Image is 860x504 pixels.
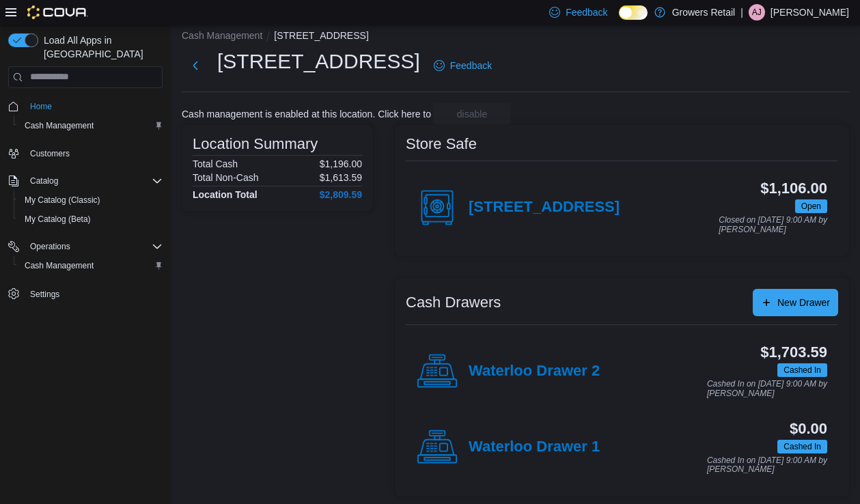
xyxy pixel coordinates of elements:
span: Home [30,101,52,112]
span: Cashed In [777,440,827,453]
div: Antonio Jospeh [749,4,765,20]
h3: Cash Drawers [406,294,501,311]
span: My Catalog (Classic) [19,192,163,208]
p: Cashed In on [DATE] 9:00 AM by [PERSON_NAME] [707,380,827,398]
button: disable [434,103,510,125]
button: Settings [3,283,168,303]
span: Feedback [450,59,492,72]
span: Customers [30,148,70,159]
a: Cash Management [19,257,99,274]
h3: Location Summary [193,136,318,152]
p: Cash management is enabled at this location. Click here to [182,109,431,120]
span: Settings [30,289,59,300]
a: Customers [25,145,75,162]
h4: [STREET_ADDRESS] [469,199,620,216]
button: Operations [3,237,168,256]
span: Dark Mode [619,20,620,20]
button: Cash Management [14,256,168,275]
img: Cova [27,5,88,19]
span: Cash Management [19,257,163,274]
input: Dark Mode [619,5,648,20]
p: Closed on [DATE] 9:00 AM by [PERSON_NAME] [719,216,827,234]
a: Feedback [428,52,497,79]
button: New Drawer [753,289,838,316]
span: Open [795,199,827,213]
span: New Drawer [777,296,830,309]
span: My Catalog (Beta) [19,211,163,227]
button: Catalog [3,171,168,191]
span: Cash Management [19,117,163,134]
p: Growers Retail [672,4,736,20]
nav: Complex example [8,91,163,339]
span: disable [457,107,487,121]
span: Cash Management [25,260,94,271]
button: My Catalog (Classic) [14,191,168,210]
button: Catalog [25,173,64,189]
p: Cashed In on [DATE] 9:00 AM by [PERSON_NAME] [707,456,827,475]
p: $1,613.59 [320,172,362,183]
button: Cash Management [14,116,168,135]
span: Settings [25,285,163,302]
button: Home [3,96,168,116]
a: My Catalog (Beta) [19,211,96,227]
button: Customers [3,143,168,163]
span: Customers [25,145,163,162]
h3: $1,703.59 [760,344,827,361]
span: Catalog [25,173,163,189]
h4: Waterloo Drawer 1 [469,438,600,456]
a: Home [25,98,57,115]
span: Cash Management [25,120,94,131]
p: $1,196.00 [320,158,362,169]
span: Catalog [30,176,58,186]
span: Operations [30,241,70,252]
nav: An example of EuiBreadcrumbs [182,29,849,45]
a: My Catalog (Classic) [19,192,106,208]
p: [PERSON_NAME] [771,4,849,20]
span: Open [801,200,821,212]
h1: [STREET_ADDRESS] [217,48,420,75]
h4: Waterloo Drawer 2 [469,363,600,380]
span: AJ [752,4,762,20]
span: Cashed In [783,364,821,376]
button: My Catalog (Beta) [14,210,168,229]
h3: $1,106.00 [760,180,827,197]
p: | [740,4,743,20]
button: Cash Management [182,30,262,41]
span: Load All Apps in [GEOGRAPHIC_DATA] [38,33,163,61]
h4: $2,809.59 [320,189,362,200]
button: Next [182,52,209,79]
h4: Location Total [193,189,258,200]
span: Home [25,98,163,115]
span: Operations [25,238,163,255]
button: [STREET_ADDRESS] [274,30,368,41]
button: Operations [25,238,76,255]
h6: Total Non-Cash [193,172,259,183]
span: Cashed In [783,440,821,453]
span: My Catalog (Beta) [25,214,91,225]
h3: $0.00 [790,421,827,437]
span: Cashed In [777,363,827,377]
span: Feedback [566,5,607,19]
a: Settings [25,286,65,303]
h6: Total Cash [193,158,238,169]
span: My Catalog (Classic) [25,195,100,206]
a: Cash Management [19,117,99,134]
h3: Store Safe [406,136,477,152]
